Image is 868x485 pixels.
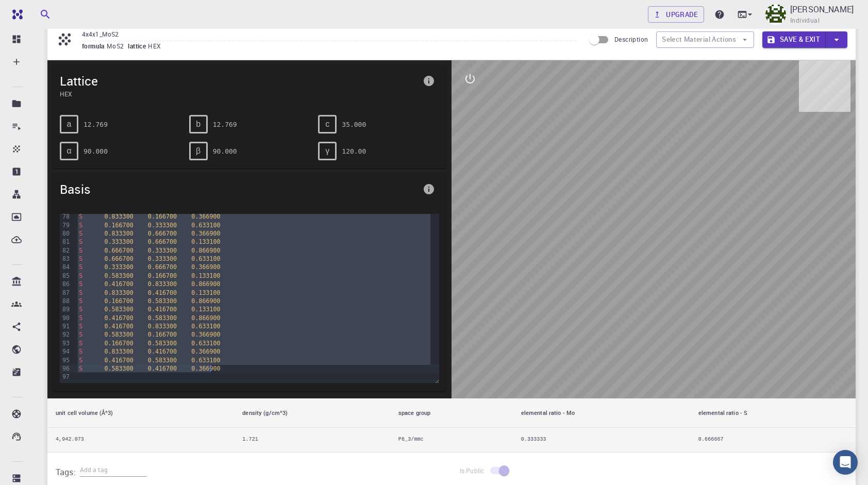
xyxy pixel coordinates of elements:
[79,314,82,322] span: S
[79,340,82,347] span: S
[191,297,220,305] span: 0.866900
[513,398,690,428] th: elemental ratio - Mo
[148,222,177,229] span: 0.333300
[104,230,133,237] span: 0.833300
[148,297,177,305] span: 0.583300
[60,246,71,255] div: 82
[196,120,201,129] span: b
[79,280,82,288] span: S
[191,314,220,322] span: 0.866900
[80,463,147,476] input: Add a tag
[104,365,133,372] span: 0.583300
[148,280,177,288] span: 0.833300
[79,213,82,220] span: S
[104,306,133,313] span: 0.583300
[234,398,390,428] th: density (g/cm^3)
[79,331,82,338] span: S
[60,73,419,89] span: Lattice
[107,42,128,50] span: MoS2
[104,289,133,296] span: 0.833300
[148,357,177,364] span: 0.583300
[213,115,237,133] pre: 12.769
[104,357,133,364] span: 0.416700
[79,272,82,279] span: S
[460,466,484,475] span: Is Public
[191,280,220,288] span: 0.866900
[234,428,390,452] td: 1.721
[60,221,71,229] div: 79
[148,331,177,338] span: 0.166700
[84,115,108,133] pre: 12.769
[104,222,133,229] span: 0.166700
[104,255,133,262] span: 0.666700
[60,181,419,197] span: Basis
[60,289,71,297] div: 87
[690,428,856,452] td: 0.666667
[60,339,71,347] div: 93
[60,255,71,263] div: 83
[148,340,177,347] span: 0.583300
[191,272,220,279] span: 0.133100
[79,247,82,254] span: S
[104,297,133,305] span: 0.166700
[196,146,201,156] span: β
[79,306,82,313] span: S
[148,213,177,220] span: 0.166700
[191,238,220,245] span: 0.133100
[79,289,82,296] span: S
[325,120,329,129] span: c
[390,428,513,452] td: P6_3/mmc
[47,428,234,452] td: 4,942.073
[191,340,220,347] span: 0.633100
[191,213,220,220] span: 0.366900
[656,31,754,48] button: Select Material Actions
[104,272,133,279] span: 0.583300
[60,305,71,313] div: 89
[66,146,71,156] span: α
[82,42,107,50] span: formula
[60,373,71,381] div: 97
[79,357,82,364] span: S
[213,142,237,160] pre: 90.000
[104,348,133,355] span: 0.833300
[60,297,71,305] div: 88
[60,330,71,339] div: 92
[765,4,786,25] img: NGUYỄN VĂN Hà Nam
[104,263,133,271] span: 0.333300
[79,230,82,237] span: S
[104,340,133,347] span: 0.166700
[790,15,820,26] span: Individual
[191,357,220,364] span: 0.633100
[60,89,419,98] span: HEX
[60,364,71,373] div: 96
[104,314,133,322] span: 0.416700
[104,238,133,245] span: 0.333300
[60,212,71,221] div: 78
[148,42,165,50] span: HEX
[191,323,220,330] span: 0.633100
[191,263,220,271] span: 0.366900
[191,230,220,237] span: 0.366900
[325,146,329,156] span: γ
[342,115,366,133] pre: 35.000
[342,142,366,160] pre: 120.00
[148,272,177,279] span: 0.166700
[513,428,690,452] td: 0.333333
[148,306,177,313] span: 0.416700
[148,365,177,372] span: 0.416700
[648,6,704,23] a: Upgrade
[148,255,177,262] span: 0.333300
[60,229,71,238] div: 80
[104,247,133,254] span: 0.666700
[191,289,220,296] span: 0.133100
[60,322,71,330] div: 91
[56,461,80,479] h6: Tags:
[104,280,133,288] span: 0.416700
[614,35,648,43] span: Description
[191,222,220,229] span: 0.633100
[60,272,71,280] div: 85
[79,255,82,262] span: S
[60,347,71,356] div: 94
[148,289,177,296] span: 0.416700
[762,31,826,48] button: Save & Exit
